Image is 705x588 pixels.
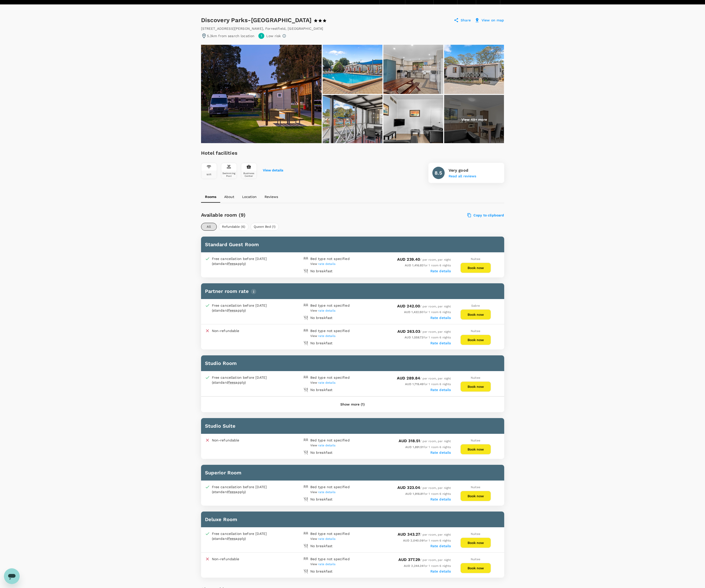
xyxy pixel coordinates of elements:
[405,382,451,386] span: for 1 room 6 nights
[397,376,420,380] span: AUD 289.84
[310,537,336,541] span: View
[405,445,423,449] span: AUD 1,891.51
[310,543,333,548] div: No breakfast
[310,444,336,447] span: View
[205,359,500,367] h6: Studio Room
[430,269,451,273] label: Rate details
[405,445,451,449] span: for 1 room 6 nights
[303,557,308,561] img: double-bed-icon
[310,328,350,333] div: Bed type not specified
[228,490,236,494] span: fees
[460,563,491,573] button: Book now
[397,486,451,490] span: / per room, per night
[303,531,308,536] img: double-bed-icon
[318,262,335,266] span: rate details
[398,557,420,562] span: AUD 377.29
[444,45,504,94] img: Dlx 2BR Cabin (613)
[318,444,335,447] span: rate details
[471,439,480,442] span: Nuitee
[222,172,236,177] div: Swimming Pool
[310,341,333,346] div: No breakfast
[430,497,451,501] label: Rate details
[212,557,239,561] p: Non-refundable
[310,484,350,489] div: Bed type not specified
[228,537,236,541] span: fees
[265,194,278,199] p: Reviews
[461,117,487,122] p: View 49+ more
[201,149,283,157] h6: Hotel facilities
[310,490,336,494] span: View
[405,382,423,386] span: AUD 1,719.49
[405,492,423,496] span: AUD 1,918.81
[310,531,350,536] div: Bed type not specified
[405,336,451,339] span: for 1 room 6 nights
[310,269,333,273] div: No breakfast
[310,256,350,261] div: Bed type not specified
[404,310,423,314] span: AUD 1,432.50
[228,380,236,384] span: fees
[460,538,491,548] button: Book now
[471,558,480,561] span: Nuitee
[224,194,234,199] p: About
[468,213,504,217] label: Copy to clipboard
[435,169,442,177] h6: 8.5
[212,438,239,443] p: Non-refundable
[430,341,451,345] label: Rate details
[397,330,451,333] span: / per room, per night
[430,451,451,454] label: Rate details
[397,485,420,490] span: AUD 323.04
[471,257,480,261] span: Nuitee
[471,485,480,489] span: Nuitee
[460,309,491,320] button: Book now
[266,33,281,38] p: Low risk
[201,26,323,31] div: [STREET_ADDRESS][PERSON_NAME] , Forrestfield , [GEOGRAPHIC_DATA]
[403,539,423,542] span: AUD 2,040.09
[310,303,350,308] div: Bed type not specified
[397,305,451,308] span: / per room, per night
[397,329,420,334] span: AUD 263.03
[404,310,451,314] span: for 1 room 6 nights
[471,304,480,307] span: Sabre
[310,262,336,266] span: View
[310,438,350,443] div: Bed type not specified
[397,257,420,262] span: AUD 239.40
[310,334,336,338] span: View
[303,328,308,333] img: double-bed-icon
[399,439,451,443] span: / per room, per night
[444,95,504,144] img: Dlx 2BR Cabin (613) - Dining Area
[310,387,333,392] div: No breakfast
[303,484,308,489] img: double-bed-icon
[205,515,500,523] h6: Deluxe Room
[212,531,278,541] div: Free cancellation before [DATE] (standard apply)
[449,174,476,178] button: Read all reviews
[323,45,382,94] img: Pool
[430,388,451,392] label: Rate details
[212,484,278,494] div: Free cancellation before [DATE] (standard apply)
[212,303,278,313] div: Free cancellation before [DATE] (standard apply)
[205,422,500,430] h6: Studio Suite
[318,537,335,541] span: rate details
[205,469,500,477] h6: Superior Room
[318,309,335,312] span: rate details
[212,256,278,266] div: Free cancellation before [DATE] (standard apply)
[261,34,262,38] span: 1
[201,223,217,231] button: All
[310,375,350,380] div: Bed type not specified
[449,167,476,173] p: Very good
[471,376,480,379] span: Nuitee
[219,223,249,231] button: Refundable (6)
[398,532,420,537] span: AUD 343.27
[398,558,451,562] span: / per room, per night
[310,569,333,574] div: No breakfast
[323,95,382,144] img: Dlx 2BR Cabin (613)
[430,316,451,320] label: Rate details
[397,304,420,308] span: AUD 242.00
[205,287,500,295] h6: Partner room rate
[460,263,491,273] button: Book now
[201,211,377,219] h6: Available room (9)
[403,539,451,542] span: for 1 room 6 nights
[303,438,308,443] img: double-bed-icon
[212,375,278,385] div: Free cancellation before [DATE] (standard apply)
[228,262,236,266] span: fees
[405,336,423,339] span: AUD 1,558.73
